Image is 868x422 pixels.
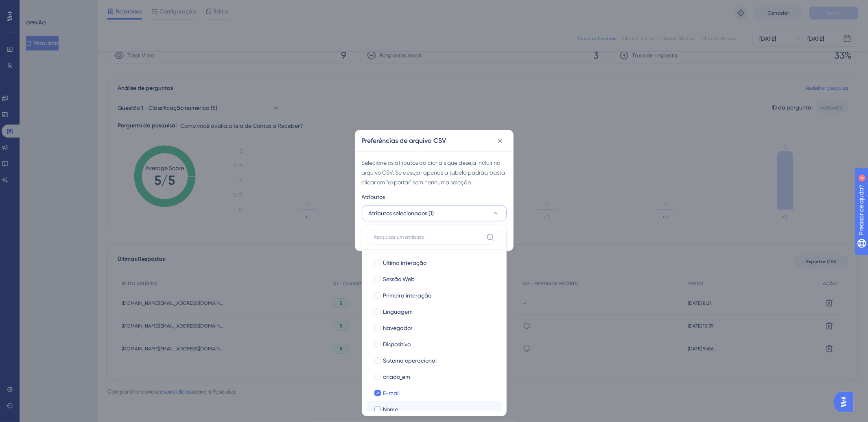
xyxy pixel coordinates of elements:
font: Dispositivo [383,341,411,348]
font: Navegador [383,325,413,331]
font: Preferências de arquivo CSV [362,137,446,144]
font: 4 [76,5,78,9]
input: Pesquisar um atributo [374,234,483,241]
font: Sessão Web [383,276,415,282]
font: Primeira interação [383,292,432,299]
font: Atributos selecionados (1) [369,210,434,216]
font: Nome [383,406,398,413]
font: Precisar de ajuda? [19,4,70,10]
font: Sistema operacional [383,357,437,364]
font: criado_em [383,374,411,380]
font: Última interação [383,260,427,266]
font: Selecione os atributos adicionais que deseja incluir no arquivo CSV. Se desejar apenas a tabela p... [362,160,505,186]
iframe: Iniciador do Assistente de IA do UserGuiding [834,390,858,414]
font: E-mail [383,390,400,396]
font: Linguagem [383,308,413,315]
font: Atributos [362,194,385,200]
